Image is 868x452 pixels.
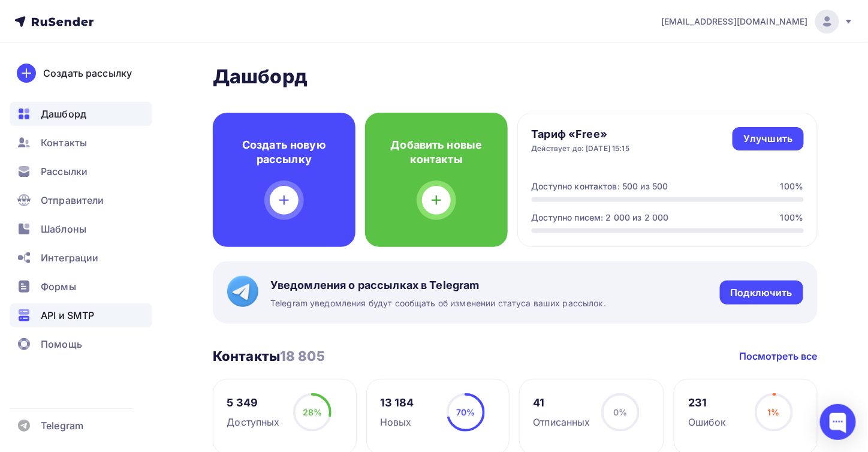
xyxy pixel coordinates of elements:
[780,212,804,224] div: 100%
[41,418,83,433] span: Telegram
[41,251,98,265] span: Интеграции
[41,337,82,351] span: Помощь
[303,407,322,417] span: 28%
[270,297,606,309] span: Telegram уведомления будут сообщать об изменении статуса ваших рассылок.
[532,212,669,224] div: Доступно писем: 2 000 из 2 000
[10,188,152,212] a: Отправители
[227,396,280,410] div: 5 349
[661,10,854,34] a: [EMAIL_ADDRESS][DOMAIN_NAME]
[743,132,792,146] div: Улучшить
[41,222,86,236] span: Шаблоны
[280,348,325,364] span: 18 805
[380,396,414,410] div: 13 184
[10,102,152,126] a: Дашборд
[780,180,804,192] div: 100%
[532,127,630,141] h4: Тариф «Free»
[10,159,152,183] a: Рассылки
[43,66,132,80] div: Создать рассылку
[384,138,489,167] h4: Добавить новые контакты
[232,138,336,167] h4: Создать новую рассылку
[688,396,727,410] div: 231
[767,407,779,417] span: 1%
[534,396,590,410] div: 41
[739,349,818,363] a: Посмотреть все
[41,135,87,150] span: Контакты
[534,415,590,429] div: Отписанных
[532,180,668,192] div: Доступно контактов: 500 из 500
[41,107,86,121] span: Дашборд
[270,278,606,293] span: Уведомления о рассылках в Telegram
[380,415,414,429] div: Новых
[10,131,152,155] a: Контакты
[213,348,325,364] h3: Контакты
[41,308,94,323] span: API и SMTP
[41,193,104,207] span: Отправители
[227,415,280,429] div: Доступных
[10,217,152,241] a: Шаблоны
[456,407,475,417] span: 70%
[731,286,792,300] div: Подключить
[688,415,727,429] div: Ошибок
[613,407,627,417] span: 0%
[41,279,76,294] span: Формы
[213,65,818,89] h2: Дашборд
[10,275,152,299] a: Формы
[661,16,808,28] span: [EMAIL_ADDRESS][DOMAIN_NAME]
[532,144,630,153] div: Действует до: [DATE] 15:15
[41,164,88,179] span: Рассылки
